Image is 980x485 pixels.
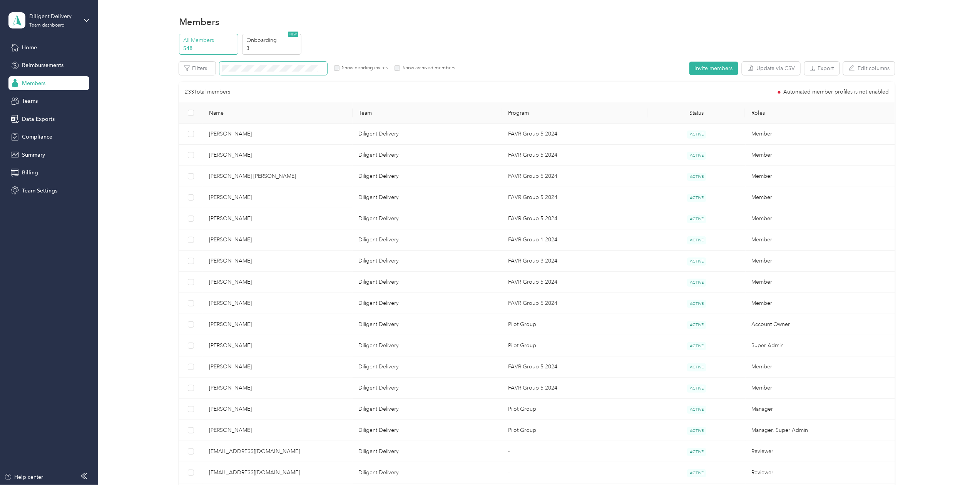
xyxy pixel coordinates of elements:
td: Account Owner [746,314,895,335]
td: Daryl Magtibay [203,251,353,272]
td: Diligent Delivery [353,335,502,356]
span: [PERSON_NAME] [209,278,346,286]
span: ACTIVE [687,279,706,287]
td: Edward Yasuda [203,187,353,208]
span: Team Settings [22,187,57,195]
td: Diligent Delivery [353,441,502,462]
td: Pilot Group [502,399,648,420]
td: Priscilla Garcia [203,420,353,441]
span: ACTIVE [687,258,706,266]
span: [PERSON_NAME] [209,299,346,308]
label: Show archived members [400,65,455,72]
td: Manager [746,399,895,420]
p: 233 Total members [185,88,231,96]
span: ACTIVE [687,406,706,414]
td: - [502,441,648,462]
td: Diligent Delivery [353,124,502,145]
span: ACTIVE [687,427,706,435]
td: FAVR Group 5 2024 [502,272,648,293]
td: FAVR Group 5 2024 [502,356,648,378]
span: ACTIVE [687,342,706,350]
th: Team [353,102,502,124]
span: [EMAIL_ADDRESS][DOMAIN_NAME] [209,447,346,456]
td: Member [746,293,895,314]
td: Dynelle Pratt [203,335,353,356]
td: Jake Sabini [203,293,353,314]
td: Pilot Group [502,314,648,335]
span: NEW [288,32,298,37]
span: ACTIVE [687,363,706,371]
td: Super Admin [746,335,895,356]
td: FAVR Group 5 2024 [502,293,648,314]
td: Renata VicenteBahia [203,145,353,166]
span: Data Exports [22,115,55,123]
span: ACTIVE [687,469,706,477]
td: Member [746,187,895,208]
td: Reviewer [746,462,895,483]
td: Diligent Delivery [353,272,502,293]
td: Diligent Delivery [353,293,502,314]
p: All Members [183,36,236,44]
td: Anderson Figueira [203,166,353,187]
td: Lidia Salsedo [203,272,353,293]
td: favr2+diligentusa@everlance.com [203,462,353,483]
span: [PERSON_NAME] [209,193,346,202]
td: Diligent Delivery [353,187,502,208]
span: [PERSON_NAME] [209,384,346,392]
span: ACTIVE [687,130,706,139]
th: Program [502,102,648,124]
td: FAVR Group 5 2024 [502,145,648,166]
button: Update via CSV [742,62,800,75]
div: Team dashboard [30,23,65,28]
td: Member [746,229,895,251]
th: Roles [745,102,895,124]
td: Diligent Delivery [353,356,502,378]
button: Filters [179,62,216,75]
span: ACTIVE [687,448,706,456]
span: [PERSON_NAME] [209,341,346,350]
span: Home [22,43,37,52]
span: Reimbursements [22,61,64,69]
td: Member [746,272,895,293]
td: Member [746,124,895,145]
td: Diligent Delivery [353,314,502,335]
td: Diligent Delivery [353,229,502,251]
td: Diligent Delivery [353,208,502,229]
span: ACTIVE [687,385,706,393]
td: Member [746,145,895,166]
span: [PERSON_NAME] [209,214,346,223]
td: Member [746,166,895,187]
td: Diligent Delivery [353,378,502,399]
td: favr1+diligentusa@everlance.com [203,441,353,462]
td: Pilot Group [502,335,648,356]
label: Show pending invites [339,65,388,72]
iframe: Everlance-gr Chat Button Frame [937,442,980,485]
td: Marcelo Oliveira [203,208,353,229]
td: Member [746,208,895,229]
td: FAVR Group 5 2024 [502,187,648,208]
span: [PERSON_NAME] [209,130,346,138]
td: Veronica Crafton [203,399,353,420]
span: [PERSON_NAME] [209,151,346,159]
span: ACTIVE [687,173,706,181]
div: Help center [4,473,43,481]
p: 3 [247,44,299,52]
span: ACTIVE [687,152,706,160]
td: Sheryl Bell [203,314,353,335]
td: FAVR Group 3 2024 [502,251,648,272]
span: [PERSON_NAME] [209,320,346,329]
td: FAVR Group 5 2024 [502,124,648,145]
td: Diligent Delivery [353,462,502,483]
button: Edit columns [843,62,895,75]
span: [PERSON_NAME] [209,426,346,435]
span: ACTIVE [687,215,706,223]
td: Hauoli Amaru [203,124,353,145]
span: Teams [22,97,38,105]
span: Billing [22,169,38,177]
td: FAVR Group 5 2024 [502,378,648,399]
span: [PERSON_NAME] [209,257,346,265]
td: Diligent Delivery [353,251,502,272]
td: Member [746,356,895,378]
th: Name [203,102,353,124]
td: Diligent Delivery [353,399,502,420]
